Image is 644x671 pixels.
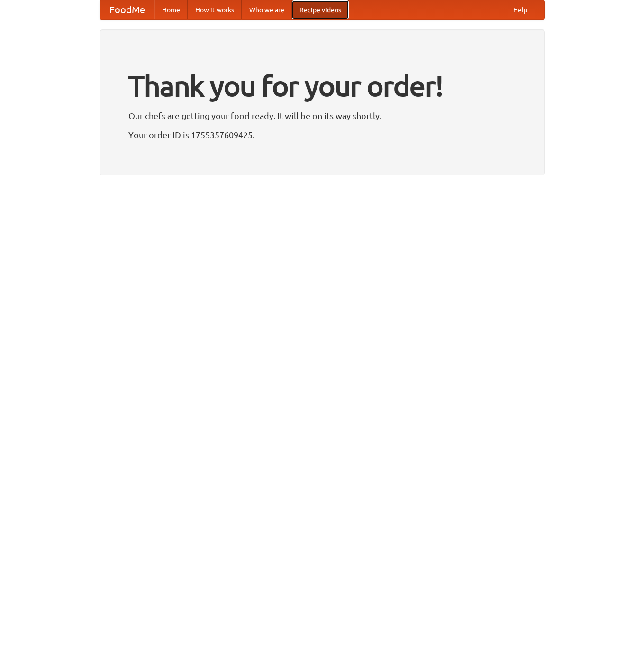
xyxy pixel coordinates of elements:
[128,128,516,142] p: Your order ID is 1755357609425.
[188,0,242,19] a: How it works
[128,109,516,123] p: Our chefs are getting your food ready. It will be on its way shortly.
[506,0,535,19] a: Help
[242,0,292,19] a: Who we are
[128,63,516,109] h1: Thank you for your order!
[100,0,154,19] a: FoodMe
[292,0,349,19] a: Recipe videos
[154,0,188,19] a: Home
